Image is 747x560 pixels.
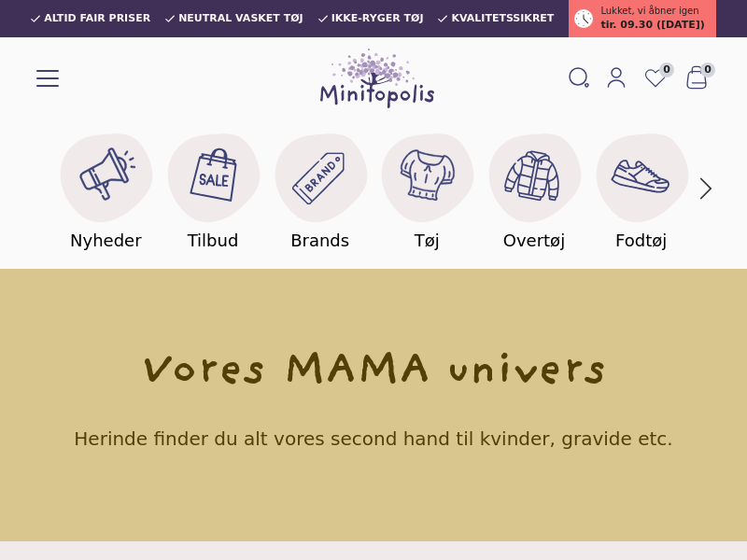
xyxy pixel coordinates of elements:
button: 0 [676,61,717,96]
img: Minitopolis logo [320,49,434,108]
a: Nyheder [52,123,160,254]
span: Altid fair priser [44,13,150,24]
a: Tilbud [160,123,267,254]
a: Tøj [373,123,481,254]
span: 0 [659,63,674,77]
a: Mit Minitopolis login [598,63,635,94]
span: 0 [700,63,715,77]
a: 0 [635,61,676,96]
h5: Nyheder [70,228,142,254]
span: Neutral vasket tøj [178,13,303,24]
a: Overtøj [481,123,588,254]
h1: Vores MAMA univers [141,343,607,403]
h5: Overtøj [503,228,565,254]
span: tir. 09.30 ([DATE]) [600,18,704,34]
span: Ikke-ryger tøj [331,13,424,24]
h5: Brands [290,228,349,254]
h5: Tilbud [188,228,239,254]
a: Fodtøj [587,123,695,254]
a: Brands [266,123,373,254]
h4: Herinde finder du alt vores second hand til kvinder, gravide etc. [74,426,672,452]
h5: Tøj [415,228,440,254]
span: Kvalitetssikret [451,13,554,24]
h5: Fodtøj [615,228,667,254]
span: Lukket, vi åbner igen [600,4,698,18]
